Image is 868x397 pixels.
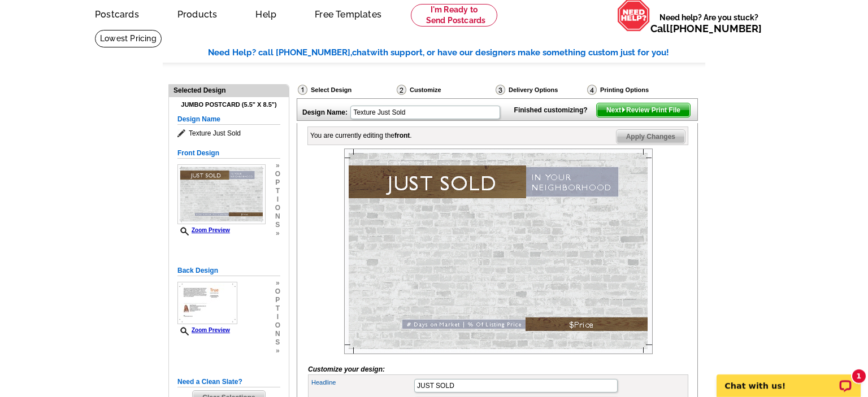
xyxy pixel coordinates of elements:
[275,287,280,296] span: o
[169,85,289,95] div: Selected Design
[650,12,767,34] span: Need help? Are you stuck?
[177,265,280,276] h5: Back Design
[670,23,762,34] a: [PHONE_NUMBER]
[177,101,280,108] h4: Jumbo Postcard (5.5" x 8.5")
[275,330,280,338] span: n
[275,221,280,229] span: s
[311,378,413,387] label: Headline
[275,187,280,195] span: t
[617,130,685,143] span: Apply Changes
[514,106,594,114] strong: Finished customizing?
[352,47,370,58] span: chat
[650,23,762,34] span: Call
[275,170,280,178] span: o
[496,85,505,95] img: Delivery Options
[275,338,280,347] span: s
[275,204,280,212] span: o
[621,107,626,112] img: button-next-arrow-white.png
[586,84,687,95] div: Printing Options
[397,85,406,95] img: Customize
[302,108,348,116] strong: Design Name:
[177,128,280,139] span: Texture Just Sold
[494,84,586,95] div: Delivery Options
[177,377,280,387] h5: Need a Clean Slate?
[177,114,280,125] h5: Design Name
[275,195,280,204] span: i
[275,279,280,287] span: »
[587,85,597,95] img: Printing Options & Summary
[177,227,230,233] a: Zoom Preview
[177,282,237,324] img: small-thumb.jpg
[297,84,396,98] div: Select Design
[177,164,266,224] img: Z18896460_00001_1.jpg
[310,130,412,141] div: You are currently editing the .
[396,84,494,98] div: Customize
[275,296,280,304] span: p
[275,162,280,170] span: »
[394,132,410,139] b: front
[177,148,280,159] h5: Front Design
[597,103,690,117] span: Next Review Print File
[308,365,385,373] i: Customize your design:
[344,149,653,354] img: Z18896460_00001_1.jpg
[275,178,280,187] span: p
[709,361,868,397] iframe: LiveChat chat widget
[275,212,280,221] span: n
[208,46,705,59] div: Need Help? call [PHONE_NUMBER], with support, or have our designers make something custom just fo...
[298,85,307,95] img: Select Design
[275,304,280,313] span: t
[275,313,280,321] span: i
[177,327,230,333] a: Zoom Preview
[275,347,280,355] span: »
[275,321,280,330] span: o
[275,229,280,238] span: »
